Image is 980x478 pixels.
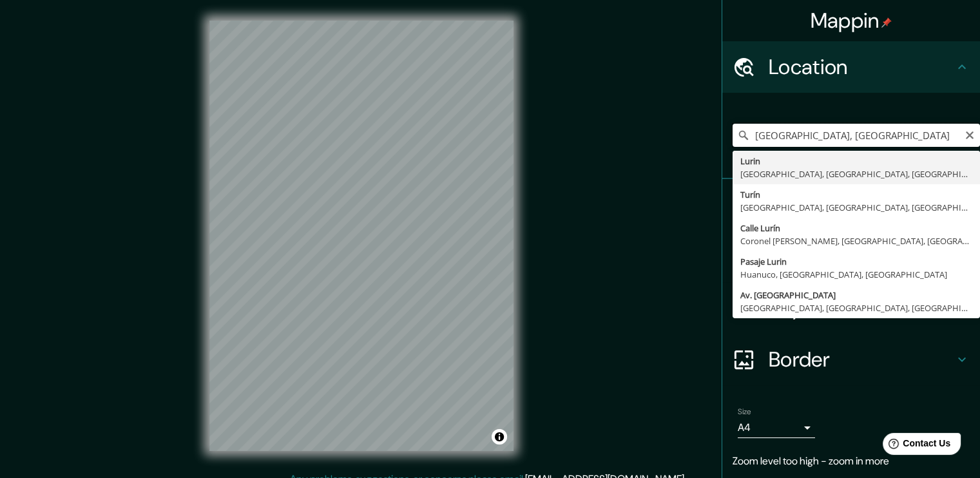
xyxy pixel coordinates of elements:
[722,41,980,93] div: Location
[740,222,972,234] div: Calle Lurín
[722,231,980,282] div: Style
[865,428,966,464] iframe: Help widget launcher
[769,54,954,80] h4: Location
[209,21,514,451] canvas: Map
[722,179,980,231] div: Pins
[740,234,972,247] div: Coronel [PERSON_NAME], [GEOGRAPHIC_DATA], [GEOGRAPHIC_DATA]
[740,167,972,180] div: [GEOGRAPHIC_DATA], [GEOGRAPHIC_DATA], [GEOGRAPHIC_DATA]
[738,406,751,417] label: Size
[722,282,980,334] div: Layout
[733,454,970,469] p: Zoom level too high - zoom in more
[740,201,972,214] div: [GEOGRAPHIC_DATA], [GEOGRAPHIC_DATA], [GEOGRAPHIC_DATA]
[738,417,815,438] div: A4
[740,289,972,301] div: Av. [GEOGRAPHIC_DATA]
[733,124,980,147] input: Pick your city or area
[769,295,954,321] h4: Layout
[740,155,972,167] div: Lurin
[740,255,972,268] div: Pasaje Lurin
[881,17,892,28] img: pin-icon.png
[740,188,972,201] div: Turín
[492,429,507,445] button: Toggle attribution
[811,8,892,33] h4: Mappin
[740,301,972,314] div: [GEOGRAPHIC_DATA], [GEOGRAPHIC_DATA], [GEOGRAPHIC_DATA]
[965,128,975,140] button: Clear
[722,334,980,385] div: Border
[740,268,972,281] div: Huanuco, [GEOGRAPHIC_DATA], [GEOGRAPHIC_DATA]
[769,347,954,372] h4: Border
